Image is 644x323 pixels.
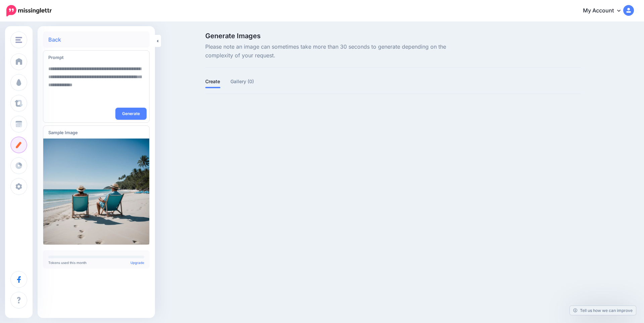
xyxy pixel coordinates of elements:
[15,37,22,43] img: menu.png
[570,306,636,315] a: Tell us how we can improve
[205,77,220,86] a: Create
[6,5,52,16] img: Missinglettr
[230,77,254,86] a: Gallery (0)
[48,261,144,264] p: Tokens used this month
[43,139,149,245] img: two_adults_beach.webp
[115,108,147,120] button: Generate
[130,261,144,265] a: Upgrade
[576,3,634,19] a: My Account
[48,37,61,42] a: Back
[48,130,78,135] span: Sample Image
[205,33,452,39] span: Generate Images
[48,55,64,60] span: Prompt
[205,43,452,60] span: Please note an image can sometimes take more than 30 seconds to generate depending on the complex...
